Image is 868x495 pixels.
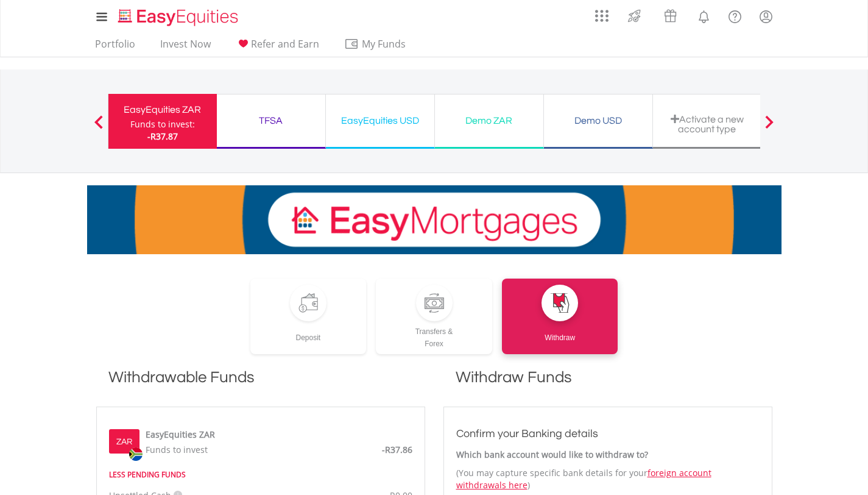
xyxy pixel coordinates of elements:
[116,101,210,118] div: EasyEquities ZAR
[147,130,178,142] span: -R37.87
[456,467,760,491] p: (You may capture specific bank details for your )
[96,366,425,401] h1: Withdrawable Funds
[344,36,424,52] span: My Funds
[116,7,243,27] img: EasyEquities_Logo.png
[652,3,688,26] a: Vouchers
[456,449,648,460] strong: Which bank account would like to withdraw to?
[109,469,186,480] strong: LESS PENDING FUNDS
[250,279,367,354] a: Deposit
[442,112,536,129] div: Demo ZAR
[251,37,319,51] span: Refer and Earn
[456,426,760,443] h3: Confirm your Banking details
[587,3,616,23] a: AppsGrid
[624,6,644,26] img: thrive-v2.svg
[130,118,195,130] div: Funds to invest:
[87,185,782,254] img: EasyMortage Promotion Banner
[456,467,711,491] a: foreign account withdrawals here
[750,3,782,30] a: My Profile
[231,38,324,57] a: Refer and Earn
[250,321,367,344] div: Deposit
[502,321,618,344] div: Withdraw
[719,3,750,27] a: FAQ's and Support
[660,114,754,134] div: Activate a new account type
[551,112,645,129] div: Demo USD
[443,366,772,401] h1: Withdraw Funds
[129,447,143,461] img: zar.png
[502,279,618,354] a: Withdraw
[155,38,216,57] a: Invest Now
[376,279,492,354] a: Transfers &Forex
[224,112,318,129] div: TFSA
[688,3,719,27] a: Notifications
[116,436,132,448] label: ZAR
[333,112,427,129] div: EasyEquities USD
[382,444,412,455] span: -R37.86
[146,444,208,455] span: Funds to invest
[660,6,680,26] img: vouchers-v2.svg
[146,429,215,441] label: EasyEquities ZAR
[90,38,140,57] a: Portfolio
[113,3,243,27] a: Home page
[376,321,492,350] div: Transfers & Forex
[595,9,609,23] img: grid-menu-icon.svg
